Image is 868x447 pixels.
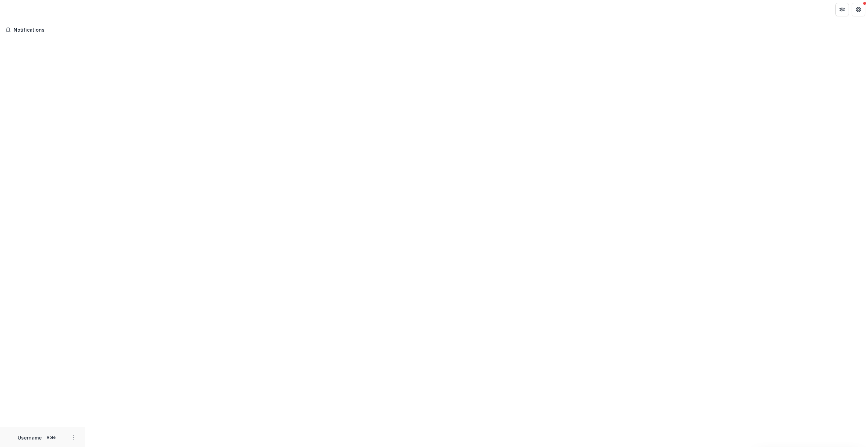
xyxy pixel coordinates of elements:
[18,434,42,441] p: Username
[45,434,58,441] p: Role
[835,3,849,16] button: Partners
[70,433,78,442] button: More
[3,24,82,35] button: Notifications
[14,27,79,33] span: Notifications
[852,3,865,16] button: Get Help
